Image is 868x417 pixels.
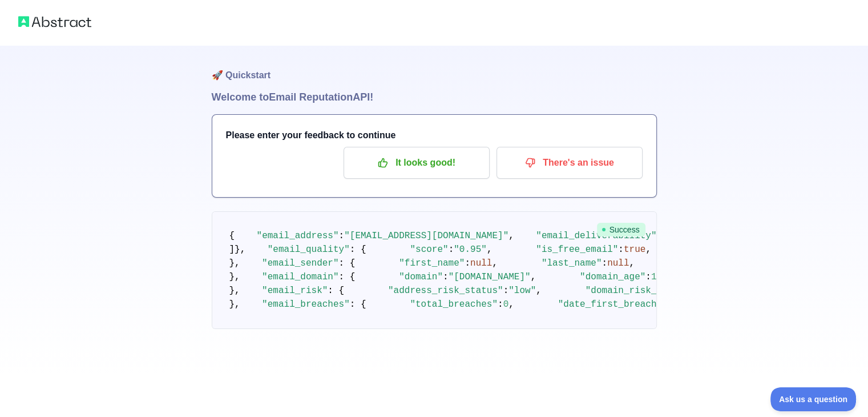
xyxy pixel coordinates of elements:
[449,272,531,282] span: "[DOMAIN_NAME]"
[229,231,235,241] span: {
[352,153,481,173] p: It looks good!
[344,147,490,179] button: It looks good!
[498,299,503,310] span: :
[770,387,857,411] iframe: Toggle Customer Support
[410,299,498,310] span: "total_breaches"
[508,299,514,310] span: ,
[410,244,448,255] span: "score"
[651,272,679,282] span: 11021
[586,286,695,296] span: "domain_risk_status"
[262,258,338,268] span: "email_sender"
[350,299,366,310] span: : {
[618,244,624,255] span: :
[580,272,645,282] span: "domain_age"
[536,286,542,296] span: ,
[399,258,465,268] span: "first_name"
[531,272,536,282] span: ,
[226,129,643,142] h3: Please enter your feedback to continue
[268,244,350,255] span: "email_quality"
[496,147,643,179] button: There's an issue
[18,14,91,30] img: Abstract logo
[339,231,345,241] span: :
[542,258,602,268] span: "last_name"
[470,258,492,268] span: null
[257,231,339,241] span: "email_address"
[601,258,607,268] span: :
[344,231,508,241] span: "[EMAIL_ADDRESS][DOMAIN_NAME]"
[629,258,635,268] span: ,
[505,153,634,173] p: There's an issue
[536,231,656,241] span: "email_deliverability"
[339,272,356,282] span: : {
[597,223,645,236] span: Success
[508,286,536,296] span: "low"
[624,244,645,255] span: true
[645,272,651,282] span: :
[328,286,344,296] span: : {
[212,46,657,89] h1: 🚀 Quickstart
[443,272,449,282] span: :
[492,258,498,268] span: ,
[536,244,618,255] span: "is_free_email"
[503,299,509,310] span: 0
[449,244,454,255] span: :
[212,89,657,105] h1: Welcome to Email Reputation API!
[399,272,443,282] span: "domain"
[487,244,492,255] span: ,
[339,258,356,268] span: : {
[262,299,350,310] span: "email_breaches"
[607,258,629,268] span: null
[454,244,487,255] span: "0.95"
[388,286,503,296] span: "address_risk_status"
[350,244,366,255] span: : {
[262,272,338,282] span: "email_domain"
[503,286,509,296] span: :
[465,258,470,268] span: :
[262,286,328,296] span: "email_risk"
[558,299,673,310] span: "date_first_breached"
[508,231,514,241] span: ,
[645,244,651,255] span: ,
